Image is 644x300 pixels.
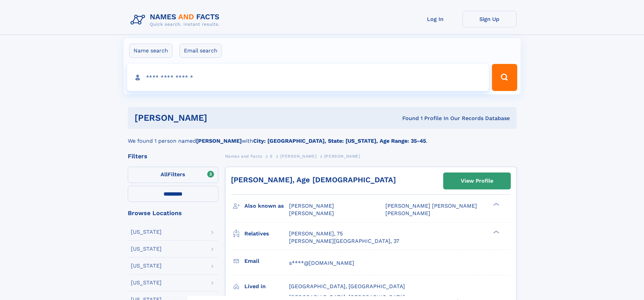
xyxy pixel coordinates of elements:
[270,152,273,160] a: S
[385,210,430,216] span: [PERSON_NAME]
[128,210,218,216] div: Browse Locations
[324,154,360,159] span: [PERSON_NAME]
[492,230,500,234] div: ❯
[129,44,172,58] label: Name search
[444,173,510,189] a: View Profile
[408,11,462,27] a: Log In
[128,11,225,29] img: Logo Names and Facts
[244,281,289,292] h3: Lived in
[131,280,162,285] div: [US_STATE]
[180,44,222,58] label: Email search
[289,210,334,216] span: [PERSON_NAME]
[225,152,262,160] a: Names and Facts
[492,64,517,91] button: Search Button
[161,171,168,178] span: All
[131,263,162,269] div: [US_STATE]
[231,176,396,184] a: [PERSON_NAME], Age [DEMOGRAPHIC_DATA]
[244,200,289,212] h3: Also known as
[270,154,273,159] span: S
[289,283,405,290] span: [GEOGRAPHIC_DATA], [GEOGRAPHIC_DATA]
[289,237,399,245] a: [PERSON_NAME][GEOGRAPHIC_DATA], 37
[128,167,218,183] label: Filters
[289,203,334,209] span: [PERSON_NAME]
[128,129,517,145] div: We found 1 person named with .
[492,202,500,207] div: ❯
[244,228,289,239] h3: Relatives
[305,115,510,122] div: Found 1 Profile In Our Records Database
[131,229,162,235] div: [US_STATE]
[135,114,305,122] h1: [PERSON_NAME]
[127,64,489,91] input: search input
[280,152,316,160] a: [PERSON_NAME]
[461,173,493,189] div: View Profile
[280,154,316,159] span: [PERSON_NAME]
[244,255,289,267] h3: Email
[253,138,426,144] b: City: [GEOGRAPHIC_DATA], State: [US_STATE], Age Range: 35-45
[131,246,162,252] div: [US_STATE]
[196,138,242,144] b: [PERSON_NAME]
[385,203,477,209] span: [PERSON_NAME] [PERSON_NAME]
[462,11,517,27] a: Sign Up
[128,153,218,159] div: Filters
[289,230,343,237] a: [PERSON_NAME], 75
